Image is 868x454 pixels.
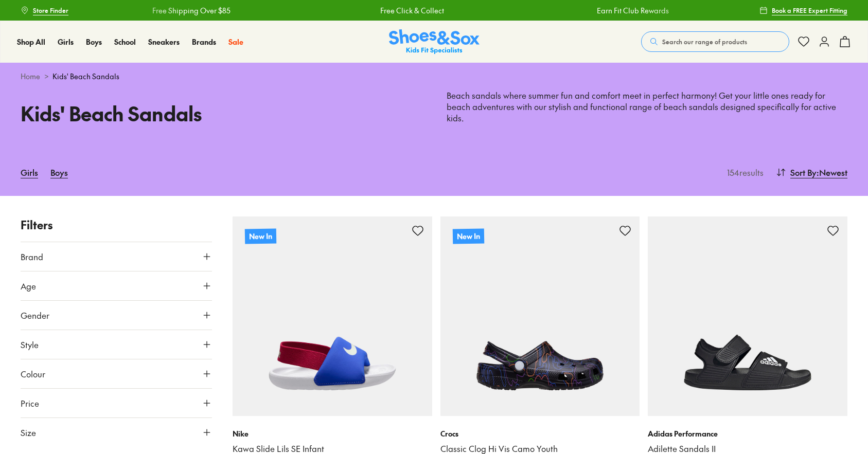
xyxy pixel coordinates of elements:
[21,301,212,330] button: Gender
[772,6,847,15] span: Book a FREE Expert Fitting
[21,216,212,233] p: Filters
[21,359,212,388] button: Colour
[233,216,432,416] a: New In
[641,31,789,52] button: Search our range of products
[389,29,480,55] img: SNS_Logo_Responsive.svg
[723,166,764,178] p: 154 results
[21,330,212,359] button: Style
[228,37,243,47] a: Sale
[21,161,38,184] a: Girls
[452,228,484,244] p: New In
[662,37,747,46] span: Search our range of products
[440,428,640,439] p: Crocs
[379,5,443,16] a: Free Click & Collect
[50,161,68,184] a: Boys
[192,37,216,47] a: Brands
[776,161,847,184] button: Sort By:Newest
[447,90,848,124] p: Beach sandals where summer fun and comfort meet in perfect harmony! Get your little ones ready fo...
[21,309,49,321] span: Gender
[114,37,136,47] a: School
[233,428,432,439] p: Nike
[245,228,276,244] p: New In
[596,5,668,16] a: Earn Fit Club Rewards
[86,37,102,47] span: Boys
[21,71,847,82] div: >
[58,37,74,47] span: Girls
[21,242,212,271] button: Brand
[86,37,102,47] a: Boys
[389,29,480,55] a: Shoes & Sox
[21,71,40,82] a: Home
[790,166,817,178] span: Sort By
[58,37,74,47] a: Girls
[21,368,45,380] span: Colour
[759,1,847,20] a: Book a FREE Expert Fitting
[17,37,45,47] a: Shop All
[21,280,36,292] span: Age
[21,397,39,409] span: Price
[21,389,212,417] button: Price
[228,37,243,47] span: Sale
[21,426,36,439] span: Size
[17,37,45,47] span: Shop All
[21,1,68,20] a: Store Finder
[21,250,43,263] span: Brand
[21,99,422,128] h1: Kids' Beach Sandals
[114,37,136,47] span: School
[817,166,847,178] span: : Newest
[151,5,229,16] a: Free Shipping Over $85
[192,37,216,47] span: Brands
[52,71,119,82] span: Kids' Beach Sandals
[21,338,39,351] span: Style
[148,37,180,47] span: Sneakers
[21,271,212,300] button: Age
[33,6,68,15] span: Store Finder
[21,418,212,447] button: Size
[440,216,640,416] a: New In
[648,428,847,439] p: Adidas Performance
[148,37,180,47] a: Sneakers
